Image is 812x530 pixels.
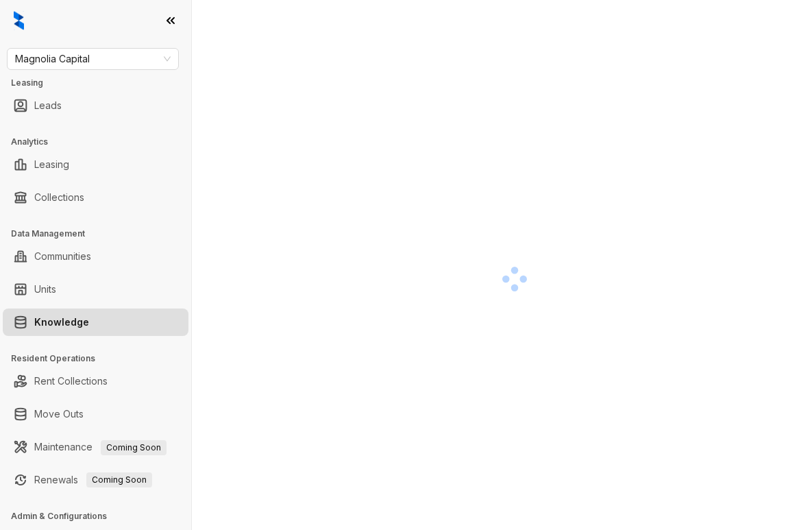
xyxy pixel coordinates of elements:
[34,151,69,178] a: Leasing
[14,11,24,30] img: logo
[15,49,171,69] span: Magnolia Capital
[3,368,188,395] li: Rent Collections
[3,92,188,119] li: Leads
[86,472,152,487] span: Coming Soon
[11,228,191,240] h3: Data Management
[11,77,191,89] h3: Leasing
[3,151,188,178] li: Leasing
[11,136,191,148] h3: Analytics
[34,243,91,270] a: Communities
[3,466,188,494] li: Renewals
[3,400,188,428] li: Move Outs
[101,440,167,455] span: Coming Soon
[34,184,84,211] a: Collections
[34,276,56,303] a: Units
[3,243,188,270] li: Communities
[34,368,108,395] a: Rent Collections
[3,276,188,303] li: Units
[34,309,89,336] a: Knowledge
[3,433,188,461] li: Maintenance
[3,184,188,211] li: Collections
[11,352,191,365] h3: Resident Operations
[34,92,62,119] a: Leads
[34,400,84,428] a: Move Outs
[34,466,152,494] a: RenewalsComing Soon
[11,510,191,522] h3: Admin & Configurations
[3,309,188,336] li: Knowledge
